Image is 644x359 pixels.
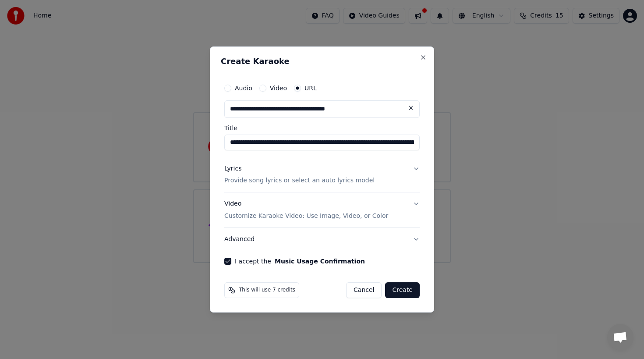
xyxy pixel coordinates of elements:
button: Advanced [224,228,420,251]
label: I accept the [235,258,365,264]
h2: Create Karaoke [221,57,423,65]
button: Cancel [346,282,382,298]
div: Video [224,200,388,221]
label: Video [270,85,287,91]
button: VideoCustomize Karaoke Video: Use Image, Video, or Color [224,193,420,228]
button: Create [385,282,420,298]
label: URL [304,85,317,91]
p: Provide song lyrics or select an auto lyrics model [224,177,375,185]
label: Audio [235,85,252,91]
span: This will use 7 credits [239,287,295,294]
button: I accept the [275,258,365,264]
p: Customize Karaoke Video: Use Image, Video, or Color [224,212,388,220]
div: Lyrics [224,164,241,173]
label: Title [224,125,420,131]
button: LyricsProvide song lyrics or select an auto lyrics model [224,157,420,192]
